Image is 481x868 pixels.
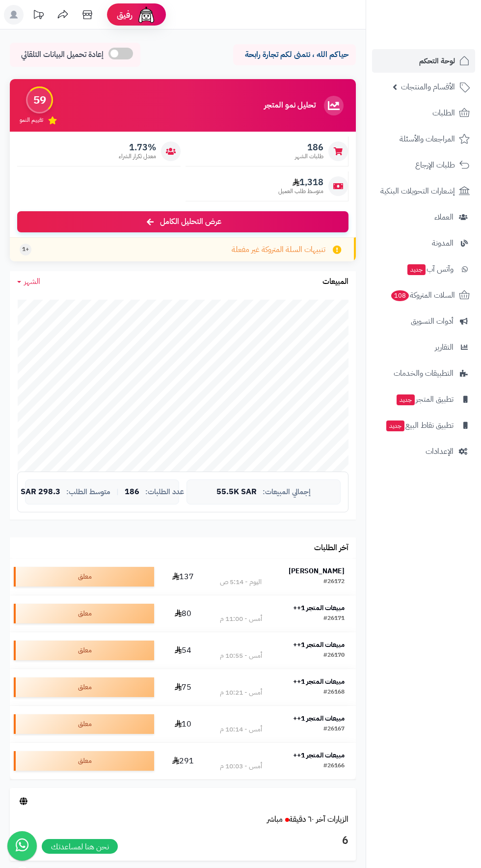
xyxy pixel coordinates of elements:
[394,366,454,380] span: التطبيقات والخدمات
[14,677,154,697] div: معلق
[407,264,426,275] span: جديد
[220,577,262,587] div: اليوم - 5:14 ص
[14,714,154,734] div: معلق
[323,651,345,661] div: #26170
[400,132,455,146] span: المراجعات والأسئلة
[240,49,348,60] p: حياكم الله ، نتمنى لكم تجارة رابحة
[117,9,133,21] span: رفيق
[14,567,154,587] div: معلق
[17,833,348,849] h3: 6
[385,419,454,432] span: تطبيق نقاط البيع
[158,595,209,632] td: 80
[419,54,455,68] span: لوحة التحكم
[372,309,475,333] a: أدوات التسويق
[232,244,325,255] span: تنبيهات السلة المتروكة غير مفعلة
[17,211,348,232] a: عرض التحليل الكامل
[220,688,262,698] div: أمس - 10:21 م
[116,488,119,496] span: |
[372,205,475,229] a: العملاء
[278,177,323,188] span: 1,318
[415,158,455,172] span: طلبات الإرجاع
[145,488,184,496] span: عدد الطلبات:
[372,414,475,437] a: تطبيق نقاط البيعجديد
[396,392,454,406] span: تطبيق المتجر
[414,13,472,33] img: logo-2.png
[386,420,404,431] span: جديد
[372,153,475,177] a: طلبات الإرجاع
[372,127,475,151] a: المراجعات والأسئلة
[406,262,454,276] span: وآتس آب
[295,142,323,153] span: 186
[21,488,60,497] span: 298.3 SAR
[278,187,323,196] span: متوسط طلب العميل
[220,651,262,661] div: أمس - 10:55 م
[220,725,262,734] div: أمس - 10:14 م
[66,488,110,496] span: متوسط الطلب:
[293,640,345,650] strong: مبيعات المتجر 1++
[136,5,156,25] img: ai-face.png
[372,362,475,385] a: التطبيقات والخدمات
[125,488,139,497] span: 186
[14,751,154,771] div: معلق
[372,101,475,125] a: الطلبات
[372,257,475,281] a: وآتس آبجديد
[390,288,455,302] span: السلات المتروكة
[372,388,475,411] a: تطبيق المتجرجديد
[26,5,51,27] a: تحديثات المنصة
[220,614,262,624] div: أمس - 11:00 م
[322,278,348,286] h3: المبيعات
[426,445,454,458] span: الإعدادات
[289,566,345,576] strong: [PERSON_NAME]
[264,101,316,110] h3: تحليل نمو المتجر
[323,614,345,624] div: #26171
[158,706,209,742] td: 10
[432,236,454,250] span: المدونة
[17,276,40,287] a: الشهر
[372,336,475,359] a: التقارير
[21,49,104,60] span: إعادة تحميل البيانات التلقائي
[20,116,43,124] span: تقييم النمو
[372,440,475,463] a: الإعدادات
[401,80,455,94] span: الأقسام والمنتجات
[22,245,29,253] span: +1
[390,290,409,302] span: 108
[323,725,345,734] div: #26167
[293,676,345,687] strong: مبيعات المتجر 1++
[293,750,345,760] strong: مبيعات المتجر 1++
[314,544,348,553] h3: آخر الطلبات
[293,713,345,724] strong: مبيعات المتجر 1++
[158,559,209,595] td: 137
[267,813,348,825] a: الزيارات آخر ٦٠ دقيقةمباشر
[323,761,345,771] div: #26166
[397,394,415,405] span: جديد
[411,314,454,328] span: أدوات التسويق
[119,152,156,161] span: معدل تكرار الشراء
[323,577,345,587] div: #26172
[380,184,455,198] span: إشعارات التحويلات البنكية
[267,813,283,825] small: مباشر
[216,488,257,497] span: 55.5K SAR
[14,604,154,623] div: معلق
[160,216,221,227] span: عرض التحليل الكامل
[295,152,323,161] span: طلبات الشهر
[24,276,40,287] span: الشهر
[220,761,262,771] div: أمس - 10:03 م
[372,283,475,307] a: السلات المتروكة108
[14,641,154,660] div: معلق
[372,231,475,255] a: المدونة
[435,340,454,354] span: التقارير
[263,488,311,496] span: إجمالي المبيعات:
[158,743,209,779] td: 291
[293,603,345,613] strong: مبيعات المتجر 1++
[434,210,454,224] span: العملاء
[323,688,345,698] div: #26168
[119,142,156,153] span: 1.73%
[158,632,209,669] td: 54
[158,669,209,705] td: 75
[372,179,475,203] a: إشعارات التحويلات البنكية
[432,106,455,120] span: الطلبات
[372,49,475,73] a: لوحة التحكم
